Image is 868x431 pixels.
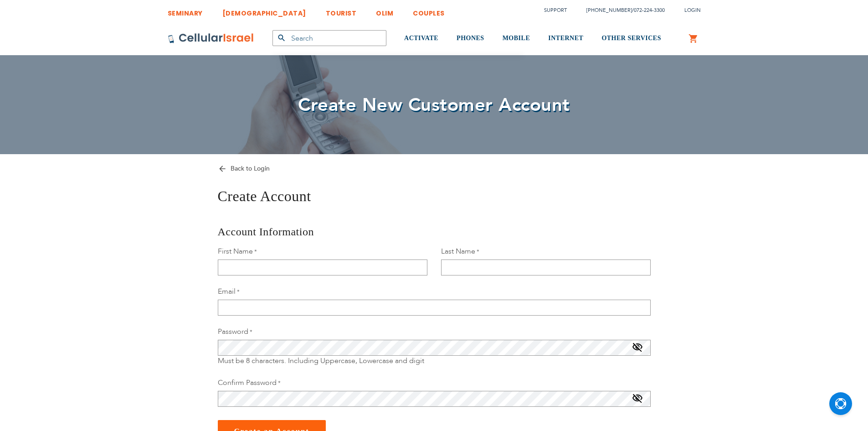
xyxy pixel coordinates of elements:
[503,35,530,42] span: MOBILE
[441,246,475,256] span: Last Name
[503,21,530,56] a: MOBILE
[231,164,270,173] span: Back to Login
[222,2,306,19] a: [DEMOGRAPHIC_DATA]
[218,260,427,275] input: First Name
[413,2,445,19] a: COUPLES
[634,7,665,14] a: 072-224-3300
[457,21,484,56] a: PHONES
[218,188,311,204] span: Create Account
[457,35,484,42] span: PHONES
[577,4,665,17] li: /
[298,93,570,118] span: Create New Customer Account
[441,260,651,275] input: Last Name
[548,21,583,56] a: INTERNET
[548,35,583,42] span: INTERNET
[586,7,632,14] a: [PHONE_NUMBER]
[168,33,254,44] img: Cellular Israel Logo
[272,30,386,46] input: Search
[404,35,438,42] span: ACTIVATE
[218,164,270,173] a: Back to Login
[404,21,438,56] a: ACTIVATE
[544,7,567,14] a: Support
[218,356,424,366] span: Must be 8 characters. Including Uppercase, Lowercase and digit
[376,2,393,19] a: OLIM
[218,286,236,296] span: Email
[326,2,357,19] a: TOURIST
[684,7,701,14] span: Login
[601,21,661,56] a: OTHER SERVICES
[218,224,651,239] h3: Account Information
[218,378,277,388] span: Confirm Password
[218,327,248,337] span: Password
[168,2,203,19] a: SEMINARY
[601,35,661,42] span: OTHER SERVICES
[218,246,253,256] span: First Name
[218,300,651,316] input: Email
